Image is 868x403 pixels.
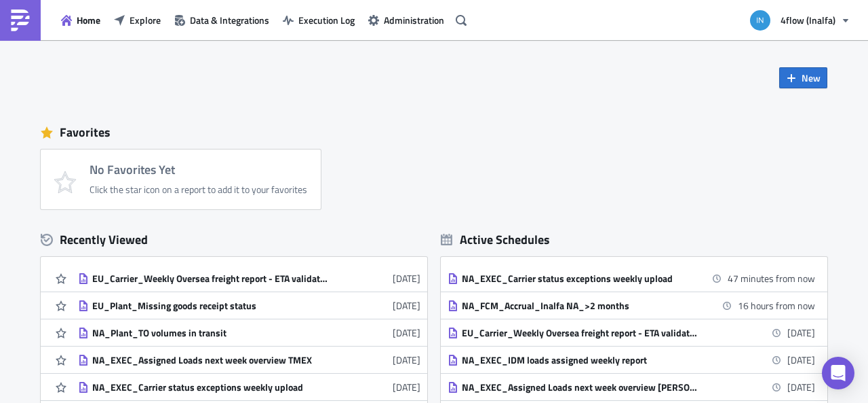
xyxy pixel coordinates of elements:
a: EU_Carrier_Weekly Oversea freight report - ETA validation check + HBL missing[DATE] [448,319,815,346]
button: New [779,67,827,88]
div: NA_EXEC_Carrier status exceptions weekly upload [462,273,699,285]
span: Data & Integrations [190,13,269,27]
time: 2025-09-19 12:00 [787,380,815,394]
time: 2025-09-15 15:00 [728,271,815,285]
a: NA_EXEC_Carrier status exceptions weekly upload[DATE] [78,374,420,400]
span: Explore [130,13,161,27]
span: Administration [384,13,444,27]
span: Home [77,13,100,27]
div: Click the star icon on a report to add it to your favorites [90,183,307,196]
a: EU_Carrier_Weekly Oversea freight report - ETA validation check + HBL missing[DATE] [78,265,420,292]
div: NA_EXEC_Assigned Loads next week overview TMEX [92,354,330,366]
span: New [802,71,821,85]
a: NA_EXEC_Carrier status exceptions weekly upload47 minutes from now [448,265,815,292]
a: NA_EXEC_Assigned Loads next week overview [PERSON_NAME] US[DATE] [448,374,815,400]
button: Explore [107,10,167,31]
time: 2025-07-21T10:22:30Z [393,271,420,285]
a: NA_FCM_Accrual_Inalfa NA_>2 months16 hours from now [448,292,815,319]
div: EU_Plant_Missing goods receipt status [92,300,330,312]
img: Avatar [749,9,772,32]
div: NA_Plant_TO volumes in transit [92,327,330,339]
div: NA_FCM_Accrual_Inalfa NA_>2 months [462,300,699,312]
div: Open Intercom Messenger [822,357,854,389]
button: Administration [361,10,451,31]
button: Home [54,10,107,31]
div: NA_EXEC_Assigned Loads next week overview [PERSON_NAME] US [462,381,699,393]
img: PushMetrics [9,10,31,31]
time: 2025-07-14T11:26:03Z [393,298,420,313]
div: Active Schedules [441,232,550,247]
time: 2025-06-23T08:20:58Z [393,380,420,394]
h4: No Favorites Yet [90,163,307,177]
a: EU_Plant_Missing goods receipt status[DATE] [78,292,420,319]
time: 2025-09-16 06:00 [738,298,815,313]
time: 2025-06-23T08:22:39Z [393,326,420,340]
div: NA_EXEC_Carrier status exceptions weekly upload [92,381,330,393]
div: EU_Carrier_Weekly Oversea freight report - ETA validation check + HBL missing [462,327,699,339]
div: EU_Carrier_Weekly Oversea freight report - ETA validation check + HBL missing [92,273,330,285]
div: Recently Viewed [41,230,427,250]
button: Execution Log [276,10,361,31]
span: Execution Log [298,13,355,27]
a: NA_Plant_TO volumes in transit[DATE] [78,319,420,346]
a: NA_EXEC_IDM loads assigned weekly report[DATE] [448,347,815,373]
a: NA_EXEC_Assigned Loads next week overview TMEX[DATE] [78,347,420,373]
div: NA_EXEC_IDM loads assigned weekly report [462,354,699,366]
span: 4flow (Inalfa) [781,13,835,27]
time: 2025-09-19 03:00 [787,353,815,367]
button: Data & Integrations [167,10,276,31]
time: 2025-09-17 09:00 [787,326,815,340]
button: 4flow (Inalfa) [742,5,858,35]
div: Favorites [41,122,827,143]
time: 2025-06-23T08:22:24Z [393,353,420,367]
